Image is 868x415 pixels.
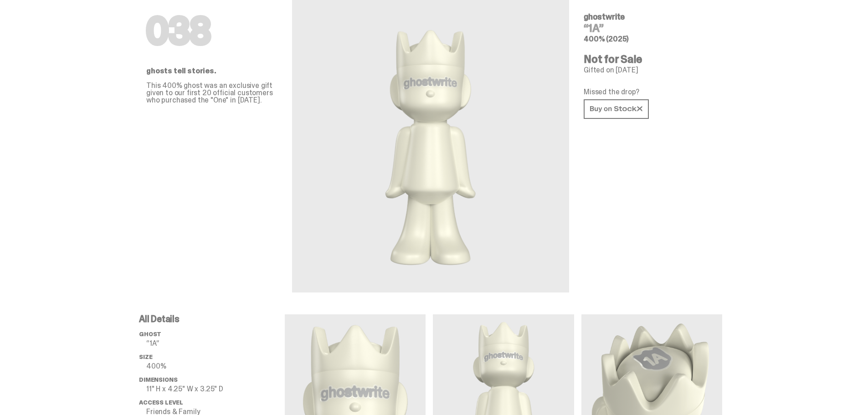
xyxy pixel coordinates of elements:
[146,340,285,347] p: “1A”
[376,20,485,271] img: ghostwrite&ldquo;1A&rdquo;
[146,385,285,393] p: 11" H x 4.25" W x 3.25" D
[146,13,277,49] h1: 038
[584,23,715,34] h4: “1A”
[146,82,277,104] p: This 400% ghost was an exclusive gift given to our first 20 official customers who purchased the ...
[139,376,177,384] span: Dimensions
[146,67,277,75] p: ghosts tell stories.
[584,34,629,44] span: 400% (2025)
[139,353,152,361] span: Size
[139,399,183,406] span: Access Level
[584,11,625,22] span: ghostwrite
[146,363,285,370] p: 400%
[584,54,715,65] h4: Not for Sale
[584,67,715,74] p: Gifted on [DATE]
[139,314,285,323] p: All Details
[584,88,715,96] p: Missed the drop?
[139,330,161,338] span: ghost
